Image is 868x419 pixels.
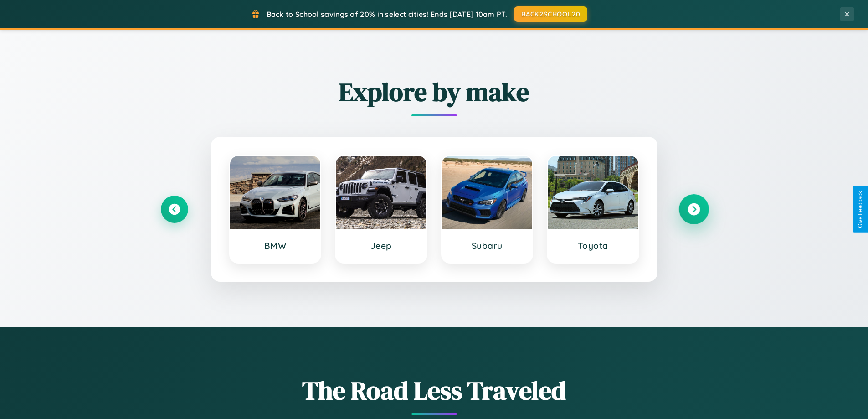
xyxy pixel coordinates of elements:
[239,240,312,251] h3: BMW
[267,10,507,19] span: Back to School savings of 20% in select cities! Ends [DATE] 10am PT.
[161,373,708,408] h1: The Road Less Traveled
[345,240,417,251] h3: Jeep
[514,6,587,22] button: BACK2SCHOOL20
[161,74,708,109] h2: Explore by make
[451,240,524,251] h3: Subaru
[557,240,629,251] h3: Toyota
[857,191,863,228] div: Give Feedback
